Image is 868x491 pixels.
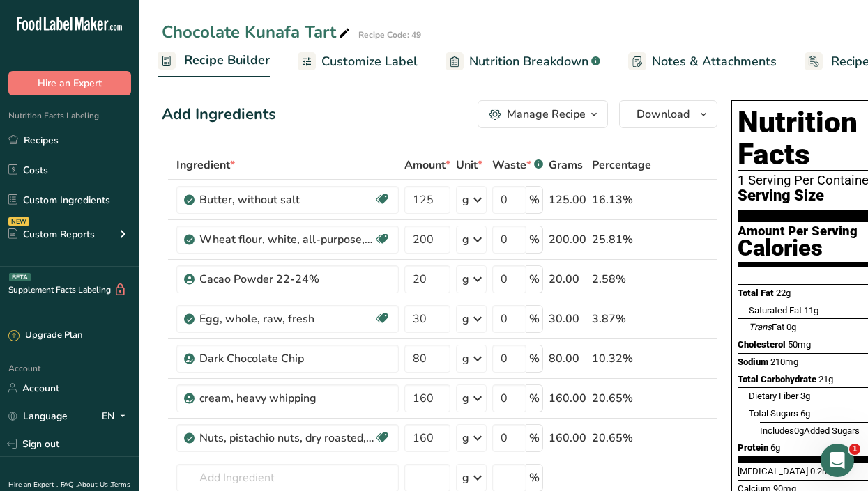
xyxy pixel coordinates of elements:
div: g [462,271,469,288]
span: Includes Added Sugars [760,426,860,436]
div: Cacao Powder 22-24% [199,271,374,288]
span: 1 [849,444,860,455]
div: 20.65% [592,390,651,407]
div: 125.00 [549,192,586,208]
span: 50mg [788,339,811,350]
div: Dark Chocolate Chip [199,350,374,367]
div: Custom Reports [8,227,95,242]
span: Grams [549,157,583,173]
i: Trans [749,322,772,332]
span: 21g [818,374,833,384]
span: Serving Size [738,187,824,205]
span: Recipe Builder [184,51,270,70]
span: Amount [404,157,450,173]
a: Nutrition Breakdown [446,46,600,77]
div: 20.65% [592,430,651,446]
span: Saturated Fat [749,305,802,315]
div: 80.00 [549,350,586,367]
span: Cholesterol [738,339,786,350]
div: EN [102,407,131,424]
div: 160.00 [549,430,586,446]
div: Calories [738,238,858,258]
a: Hire an Expert . [8,480,58,490]
span: Dietary Fiber [749,391,798,401]
span: 11g [804,305,818,315]
span: Customize Label [321,52,418,71]
div: g [462,469,469,486]
div: Amount Per Serving [738,225,858,238]
span: Fat [749,322,784,332]
span: Sodium [738,357,768,367]
span: Nutrition Breakdown [469,52,588,71]
span: Unit [456,157,482,173]
div: Recipe Code: 49 [358,29,421,41]
div: Chocolate Kunafa Tart [162,20,353,45]
a: FAQ . [61,480,77,490]
div: Wheat flour, white, all-purpose, self-rising, enriched [199,231,374,248]
div: 30.00 [549,311,586,327]
a: Notes & Attachments [628,46,777,77]
div: Upgrade Plan [8,329,82,343]
div: g [462,192,469,208]
span: Percentage [592,157,651,173]
div: g [462,430,469,446]
div: g [462,311,469,327]
div: 16.13% [592,192,651,208]
div: Waste [492,157,543,173]
div: 3.87% [592,311,651,327]
span: 22g [776,288,791,298]
div: Manage Recipe [507,106,586,123]
iframe: Intercom live chat [821,444,854,477]
div: NEW [8,217,29,226]
span: Notes & Attachments [652,52,777,71]
a: Language [8,404,68,428]
div: 10.32% [592,350,651,367]
span: 0.2mcg [810,466,840,476]
span: Download [637,106,690,123]
div: 20.00 [549,271,586,288]
span: 0g [786,322,796,332]
div: g [462,390,469,407]
div: 200.00 [549,231,586,248]
div: Egg, whole, raw, fresh [199,311,374,327]
div: Nuts, pistachio nuts, dry roasted, without salt added [199,430,374,446]
span: 6g [800,408,810,419]
span: 0g [794,426,804,436]
button: Download [619,100,717,128]
span: Total Carbohydrate [738,374,816,384]
a: Customize Label [298,46,418,77]
span: Total Fat [738,288,774,298]
div: Add Ingredients [162,103,276,126]
button: Hire an Expert [8,71,131,95]
div: 2.58% [592,271,651,288]
button: Manage Recipe [478,100,608,128]
span: Total Sugars [749,408,798,419]
a: Recipe Builder [158,45,270,78]
div: g [462,231,469,248]
a: About Us . [77,480,111,490]
div: cream, heavy whipping [199,390,374,407]
span: [MEDICAL_DATA] [738,466,808,476]
div: 25.81% [592,231,651,248]
div: Butter, without salt [199,192,374,208]
div: 160.00 [549,390,586,407]
span: 210mg [770,357,798,367]
div: g [462,350,469,367]
span: Protein [738,442,768,453]
span: 3g [800,391,810,401]
div: BETA [9,273,31,281]
span: 6g [770,442,780,453]
span: Ingredient [176,157,235,173]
